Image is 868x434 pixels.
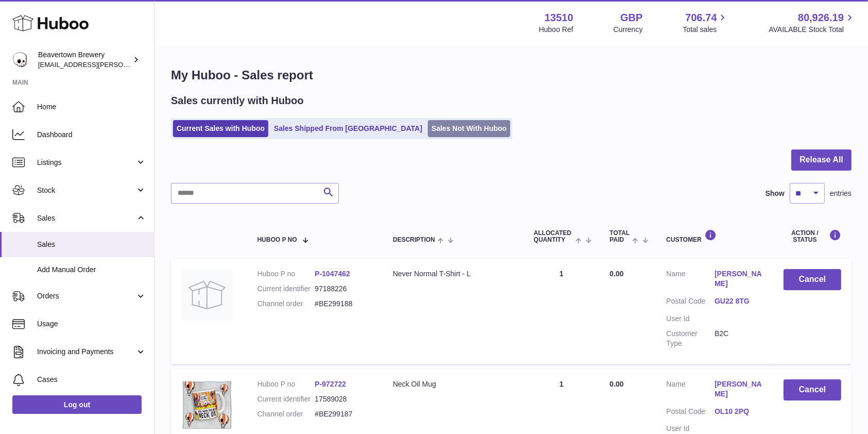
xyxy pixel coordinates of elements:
[315,299,372,309] dd: #BE299188
[683,25,728,35] span: Total sales
[666,269,715,291] dt: Name
[685,11,717,25] span: 706.74
[38,50,131,70] div: Beavertown Brewery
[393,269,513,279] div: Never Normal T-Shirt - L
[315,270,350,278] a: P-1047462
[769,25,856,35] span: AVAILABLE Stock Total
[666,229,763,243] div: Customer
[534,230,573,243] span: ALLOCATED Quantity
[769,11,856,35] a: 80,926.19 AVAILABLE Stock Total
[37,291,135,301] span: Orders
[171,94,304,108] h2: Sales currently with Huboo
[614,25,643,35] div: Currency
[37,265,146,275] span: Add Manual Order
[315,284,372,294] dd: 97188226
[257,394,315,404] dt: Current identifier
[37,158,135,168] span: Listings
[257,299,315,309] dt: Channel order
[37,213,135,223] span: Sales
[784,229,841,243] div: Action / Status
[791,149,852,171] button: Release All
[270,120,426,137] a: Sales Shipped From [GEOGRAPHIC_DATA]
[315,409,372,419] dd: #BE299187
[257,379,315,389] dt: Huboo P no
[784,269,841,290] button: Cancel
[37,375,146,385] span: Cases
[666,296,715,309] dt: Postal Code
[37,347,135,357] span: Invoicing and Payments
[766,189,785,198] label: Show
[666,329,715,348] dt: Customer Type
[315,380,346,388] a: P-972722
[715,269,763,289] a: [PERSON_NAME]
[37,240,146,249] span: Sales
[610,380,623,388] span: 0.00
[12,52,28,68] img: kit.lowe@beavertownbrewery.co.uk
[715,296,763,306] a: GU22 8TG
[683,11,728,35] a: 706.74 Total sales
[610,230,630,243] span: Total paid
[666,424,715,433] dt: User Id
[666,407,715,419] dt: Postal Code
[428,120,510,137] a: Sales Not With Huboo
[173,120,268,137] a: Current Sales with Huboo
[257,269,315,279] dt: Huboo P no
[715,407,763,416] a: OL10 2PQ
[666,379,715,402] dt: Name
[37,102,146,112] span: Home
[798,11,844,25] span: 80,926.19
[37,130,146,140] span: Dashboard
[181,379,233,431] img: beigebell-merchandise-neck-oil-mug-29988979867684.png
[666,314,715,324] dt: User Id
[37,319,146,329] span: Usage
[539,25,574,35] div: Huboo Ref
[38,60,206,69] span: [EMAIL_ADDRESS][PERSON_NAME][DOMAIN_NAME]
[393,237,435,243] span: Description
[610,270,623,278] span: 0.00
[257,409,315,419] dt: Channel order
[545,11,574,25] strong: 13510
[37,186,135,195] span: Stock
[171,67,852,84] h1: My Huboo - Sales report
[620,11,643,25] strong: GBP
[315,394,372,404] dd: 17589028
[715,329,763,348] dd: B2C
[257,237,297,243] span: Huboo P no
[181,269,233,321] img: no-photo.jpg
[12,395,142,414] a: Log out
[715,379,763,399] a: [PERSON_NAME]
[784,379,841,400] button: Cancel
[393,379,513,389] div: Neck Oil Mug
[524,259,600,363] td: 1
[257,284,315,294] dt: Current identifier
[830,189,852,198] span: entries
